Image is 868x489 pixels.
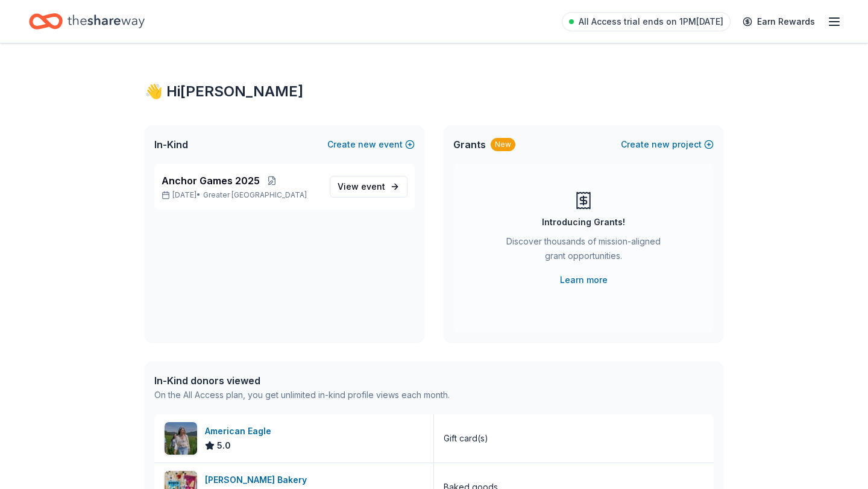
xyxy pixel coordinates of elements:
a: Learn more [560,273,608,287]
span: All Access trial ends on 1PM[DATE] [579,14,723,29]
div: New [491,138,515,151]
div: Discover thousands of mission-aligned grant opportunities. [502,234,665,268]
a: All Access trial ends on 1PM[DATE] [562,12,731,31]
span: View [338,179,385,194]
div: American Eagle [205,424,276,438]
img: Image for American Eagle [165,422,197,455]
span: new [652,137,670,152]
button: Createnewevent [327,137,415,152]
a: Earn Rewards [735,11,822,33]
div: [PERSON_NAME] Bakery [205,473,312,487]
span: In-Kind [154,137,188,152]
button: Createnewproject [621,137,714,152]
span: Greater [GEOGRAPHIC_DATA] [203,190,307,200]
a: Home [29,7,145,36]
div: In-Kind donors viewed [154,373,450,388]
span: event [361,181,385,192]
span: 5.0 [217,438,231,453]
span: Anchor Games 2025 [162,173,260,188]
p: [DATE] • [162,190,320,200]
span: new [358,137,376,152]
a: View event [330,176,407,198]
div: On the All Access plan, you get unlimited in-kind profile views each month. [154,388,450,402]
div: 👋 Hi [PERSON_NAME] [145,82,723,101]
div: Gift card(s) [444,431,488,446]
span: Grants [453,137,486,152]
div: Introducing Grants! [542,215,625,229]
